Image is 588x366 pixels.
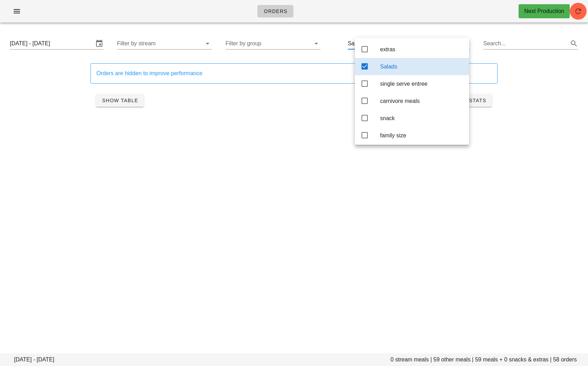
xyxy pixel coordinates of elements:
[348,40,365,47] div: Salads
[348,38,470,49] div: SaladsClear Filter by tod
[380,80,464,87] div: single serve entree
[96,69,492,78] div: Orders are hidden to improve performance
[102,98,138,103] span: Show Table
[225,38,320,49] div: Filter by group
[117,38,212,49] div: Filter by stream
[257,5,293,18] a: Orders
[380,115,464,122] div: snack
[263,8,288,14] span: Orders
[380,46,464,53] div: extras
[380,63,464,70] div: Salads
[96,94,144,107] button: Show Table
[380,132,464,139] div: family size
[524,7,564,15] div: Next Production
[380,98,464,104] div: carnivore meals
